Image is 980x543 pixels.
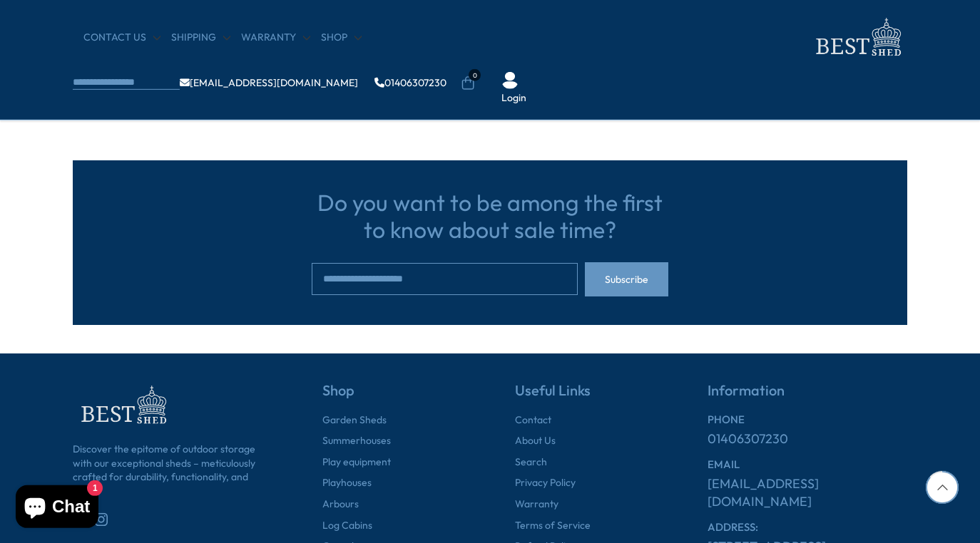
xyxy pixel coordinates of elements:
[322,413,387,428] a: Garden Sheds
[322,519,372,533] a: Log Cabins
[469,69,481,81] span: 0
[241,31,310,45] a: Warranty
[321,31,362,45] a: Shop
[322,382,465,413] h5: Shop
[708,382,907,413] h5: Information
[374,78,446,88] a: 01406307230
[515,413,551,428] a: Contact
[501,72,519,89] img: User Icon
[322,476,372,490] a: Playhouses
[708,521,907,534] h6: ADDRESS:
[312,189,668,244] h3: Do you want to be among the first to know about sale time?
[322,497,359,512] a: Arbours
[322,455,391,470] a: Play equipment
[501,91,526,105] a: Login
[708,413,907,426] h6: PHONE
[180,78,358,88] a: [EMAIL_ADDRESS][DOMAIN_NAME]
[461,76,475,90] a: 0
[807,14,907,61] img: logo
[605,274,648,284] span: Subscribe
[171,31,230,45] a: Shipping
[73,443,272,512] p: Discover the epitome of outdoor storage with our exceptional sheds – meticulously crafted for dur...
[708,458,907,471] h6: EMAIL
[708,430,788,448] a: 01406307230
[83,31,160,45] a: CONTACT US
[515,455,547,470] a: Search
[515,476,576,490] a: Privacy Policy
[73,382,173,428] img: footer-logo
[11,485,103,532] inbox-online-store-chat: Shopify online store chat
[708,475,907,510] a: [EMAIL_ADDRESS][DOMAIN_NAME]
[515,382,658,413] h5: Useful Links
[515,434,556,448] a: About Us
[515,497,558,512] a: Warranty
[515,519,591,533] a: Terms of Service
[585,262,668,296] button: Subscribe
[322,434,391,448] a: Summerhouses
